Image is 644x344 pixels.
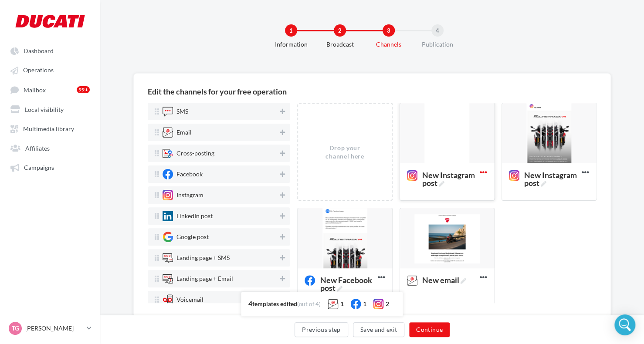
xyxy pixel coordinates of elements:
[340,300,344,308] div: 1
[409,322,450,337] button: Continue
[312,40,368,49] div: Broadcast
[176,213,213,219] div: LinkedIn post
[320,276,374,292] span: New Facebook post
[25,105,64,113] span: Local visibility
[24,164,54,171] span: Campaigns
[386,300,389,308] div: 2
[25,324,83,333] p: [PERSON_NAME]
[614,314,635,335] div: Open Intercom Messenger
[285,24,297,37] div: 1
[176,255,230,261] div: Landing page + SMS
[422,276,466,284] span: New email
[23,67,54,74] span: Operations
[295,322,348,337] button: Previous step
[5,159,95,175] a: Campaigns
[176,129,192,135] div: Email
[25,144,50,152] span: Affiliates
[24,86,46,93] span: Mailbox
[176,276,233,282] div: Landing page + Email
[361,40,417,49] div: Channels
[305,276,377,286] span: New Facebook post
[5,43,95,58] a: Dashboard
[176,297,203,303] div: Voicemail
[23,125,74,132] span: Multimedia library
[176,171,203,177] div: Facebook
[407,171,480,181] span: New Instagram post
[263,40,319,49] div: Information
[176,150,214,156] div: Cross-posting
[407,276,470,286] span: New email
[176,108,188,115] div: SMS
[252,300,297,307] span: templates edited
[353,322,405,337] button: Save and exit
[176,234,209,240] div: Google post
[383,24,395,37] div: 3
[431,24,444,37] div: 4
[363,300,366,308] div: 1
[5,62,95,78] a: Operations
[524,171,578,187] span: New Instagram post
[5,140,95,155] a: Affiliates
[248,299,252,307] span: 4
[77,86,90,93] div: 99+
[5,81,95,98] a: Mailbox 99+
[5,101,95,117] a: Local visibility
[322,144,368,161] div: Drop your channel here
[176,192,203,198] div: Instagram
[148,88,287,95] div: Edit the channels for your free operation
[12,324,19,333] span: TG
[334,24,346,37] div: 2
[297,300,321,307] span: (out of 4)
[24,47,54,54] span: Dashboard
[5,120,95,136] a: Multimedia library
[509,171,582,181] span: New Instagram post
[410,40,465,49] div: Publication
[7,320,93,337] a: TG [PERSON_NAME]
[422,171,476,187] span: New Instagram post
